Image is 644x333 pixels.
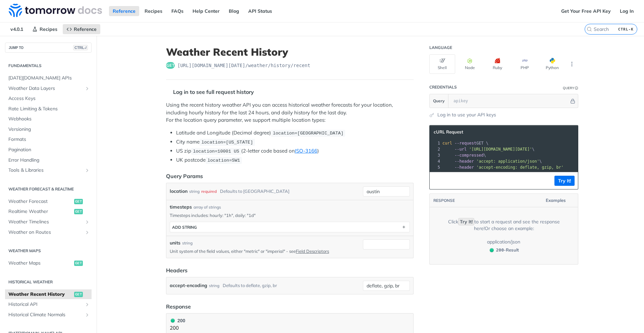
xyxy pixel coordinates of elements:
[189,6,223,16] a: Help Center
[176,138,414,146] li: City name
[85,86,90,91] button: Show subpages for Weather Data Layers
[8,157,90,164] span: Error Handling
[5,124,92,134] a: Versioning
[8,301,83,308] span: Historical API
[170,317,185,324] div: 200
[166,101,414,124] p: Using the recent history weather API you can access historical weather forecasts for your locatio...
[569,98,576,104] button: Hide
[8,95,90,102] span: Access Keys
[189,186,200,196] div: string
[5,104,92,114] a: Rate Limiting & Tokens
[207,158,240,163] span: location=SW1
[429,45,452,50] div: Language
[166,266,187,274] div: Headers
[5,114,92,124] a: Webhooks
[85,219,90,225] button: Show subpages for Weather Timelines
[74,209,83,214] span: get
[166,302,191,311] div: Response
[433,176,442,186] button: Copy to clipboard
[209,281,219,290] div: string
[170,222,410,232] button: ADD string
[546,197,566,204] span: Examples
[575,87,578,90] i: Information
[563,86,578,91] div: QueryInformation
[194,204,221,210] div: array of strings
[490,248,494,252] span: 200
[434,129,463,135] span: cURL Request
[85,168,90,173] button: Show subpages for Tools & Libraries
[512,54,538,74] button: PHP
[8,208,72,215] span: Realtime Weather
[457,54,483,74] button: Node
[5,217,92,227] a: Weather TimelinesShow subpages for Weather Timelines
[440,218,567,232] div: Click to start a request and see the response here! Or choose an example:
[5,43,92,53] button: JUMP TOCTRL-/
[429,85,457,90] div: Credentials
[8,85,83,92] span: Weather Data Layers
[176,129,414,137] li: Latitude and Longitude (Decimal degree)
[433,98,445,104] span: Query
[63,24,100,34] a: Reference
[616,26,635,33] kbd: CTRL-K
[8,291,72,298] span: Weather Recent History
[182,240,193,246] div: string
[201,186,217,196] div: required
[8,229,83,236] span: Weather on Routes
[8,167,83,174] span: Tools & Libraries
[85,230,90,235] button: Show subpages for Weather on Routes
[539,54,565,74] button: Python
[7,24,27,34] span: v4.0.1
[40,26,57,32] span: Recipes
[442,147,535,152] span: \
[431,129,471,135] button: cURL Request
[8,219,83,225] span: Weather Timelines
[177,62,310,69] span: https://api.tomorrow.io/v4/weather/history/recent
[168,6,187,16] a: FAQs
[5,289,92,299] a: Weather Recent Historyget
[454,141,476,146] span: --request
[454,165,474,170] span: --header
[430,146,441,152] div: 2
[201,140,253,145] span: location=[US_STATE]
[9,4,102,17] img: Tomorrow.io Weather API Docs
[176,147,414,155] li: US zip (2-letter code based on )
[74,292,83,297] span: get
[74,26,97,32] span: Reference
[476,159,539,164] span: 'accept: application/json'
[554,176,575,186] button: Try It!
[437,111,496,118] a: Log in to use your API keys
[616,6,637,16] a: Log In
[5,84,92,94] a: Weather Data LayersShow subpages for Weather Data Layers
[73,45,88,50] span: CTRL-/
[587,26,592,32] svg: Search
[8,75,90,81] span: [DATE][DOMAIN_NAME] APIs
[543,197,575,204] button: Examples
[5,258,92,268] a: Weather Mapsget
[193,149,239,154] span: location=10001 US
[430,94,448,108] button: Query
[5,165,92,175] a: Tools & LibrariesShow subpages for Tools & Libraries
[476,165,563,170] span: 'accept-encoding: deflate, gzip, br'
[170,186,187,196] label: location
[220,186,289,196] div: Defaults to [GEOGRAPHIC_DATA]
[8,260,72,267] span: Weather Maps
[8,312,83,318] span: Historical Climate Normals
[172,225,197,230] div: ADD string
[166,88,254,96] div: Log in to see full request history
[496,247,519,254] span: - Result
[8,116,90,122] span: Webhooks
[166,62,175,69] span: get
[557,6,614,16] a: Get Your Free API Key
[496,247,504,253] span: 200
[170,281,207,290] label: accept-encoding
[569,61,575,67] svg: More ellipsis
[442,141,452,146] span: curl
[5,63,92,69] h2: Fundamentals
[245,6,276,16] a: API Status
[450,94,569,108] input: apikey
[5,227,92,237] a: Weather on RoutesShow subpages for Weather on Routes
[430,158,441,164] div: 4
[166,172,203,180] div: Query Params
[442,141,488,146] span: GET \
[8,136,90,143] span: Formats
